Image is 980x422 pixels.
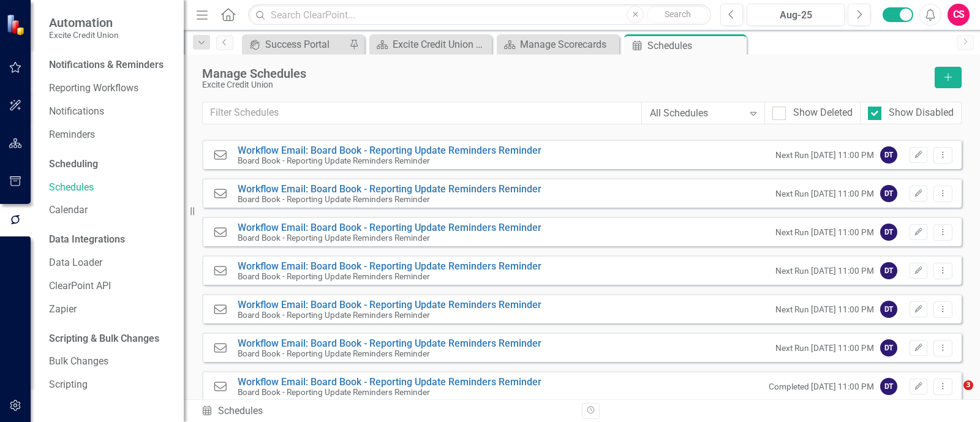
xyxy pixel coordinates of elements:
[238,349,541,358] span: Board Book - Reporting Update Reminders Reminder
[49,105,171,119] a: Notifications
[238,388,541,397] span: Board Book - Reporting Update Reminders Reminder
[880,339,897,356] div: DT
[775,304,874,315] span: Next Run [DATE] 11:00 PM
[49,279,171,293] a: ClearPoint API
[880,185,897,202] div: DT
[880,224,897,241] div: DT
[751,8,840,23] div: Aug-25
[963,380,973,390] span: 3
[49,128,171,142] a: Reminders
[202,80,929,89] div: Excite Credit Union
[938,380,968,410] iframe: Intercom live chat
[49,303,171,317] a: Zapier
[49,203,171,217] a: Calendar
[49,332,159,346] div: Scripting & Bulk Changes
[775,265,874,277] span: Next Run [DATE] 11:00 PM
[49,233,125,247] div: Data Integrations
[238,195,541,204] span: Board Book - Reporting Update Reminders Reminder
[49,81,171,96] a: Reporting Workflows
[238,156,541,165] span: Board Book - Reporting Update Reminders Reminder
[245,37,346,52] a: Success Portal
[775,342,874,354] span: Next Run [DATE] 11:00 PM
[49,30,119,40] small: Excite Credit Union
[747,4,845,26] button: Aug-25
[647,6,708,23] button: Search
[769,381,874,393] span: Completed [DATE] 11:00 PM
[238,272,541,281] span: Board Book - Reporting Update Reminders Reminder
[49,157,98,171] div: Scheduling
[889,106,954,120] div: Show Disabled
[49,355,171,369] a: Bulk Changes
[49,181,171,195] a: Schedules
[393,37,489,52] div: Excite Credit Union Board Book
[880,301,897,318] div: DT
[238,183,541,195] a: Workflow Email: Board Book - Reporting Update Reminders Reminder
[372,37,489,52] a: Excite Credit Union Board Book
[880,262,897,279] div: DT
[49,378,171,392] a: Scripting
[6,14,28,36] img: ClearPoint Strategy
[647,38,744,53] div: Schedules
[238,260,541,272] a: Workflow Email: Board Book - Reporting Update Reminders Reminder
[880,146,897,164] div: DT
[201,404,573,418] div: Schedules
[238,222,541,233] a: Workflow Email: Board Book - Reporting Update Reminders Reminder
[520,37,616,52] div: Manage Scorecards
[265,37,346,52] div: Success Portal
[248,4,711,26] input: Search ClearPoint...
[238,311,541,320] span: Board Book - Reporting Update Reminders Reminder
[665,9,691,19] span: Search
[49,15,119,30] span: Automation
[238,299,541,311] a: Workflow Email: Board Book - Reporting Update Reminders Reminder
[202,67,929,80] div: Manage Schedules
[500,37,616,52] a: Manage Scorecards
[238,337,541,349] a: Workflow Email: Board Book - Reporting Update Reminders Reminder
[775,188,874,200] span: Next Run [DATE] 11:00 PM
[49,58,164,72] div: Notifications & Reminders
[202,102,642,124] input: Filter Schedules
[650,106,744,120] div: All Schedules
[948,4,970,26] button: CS
[238,145,541,156] a: Workflow Email: Board Book - Reporting Update Reminders Reminder
[775,149,874,161] span: Next Run [DATE] 11:00 PM
[880,378,897,395] div: DT
[238,376,541,388] a: Workflow Email: Board Book - Reporting Update Reminders Reminder
[49,256,171,270] a: Data Loader
[775,227,874,238] span: Next Run [DATE] 11:00 PM
[238,233,541,243] span: Board Book - Reporting Update Reminders Reminder
[793,106,853,120] div: Show Deleted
